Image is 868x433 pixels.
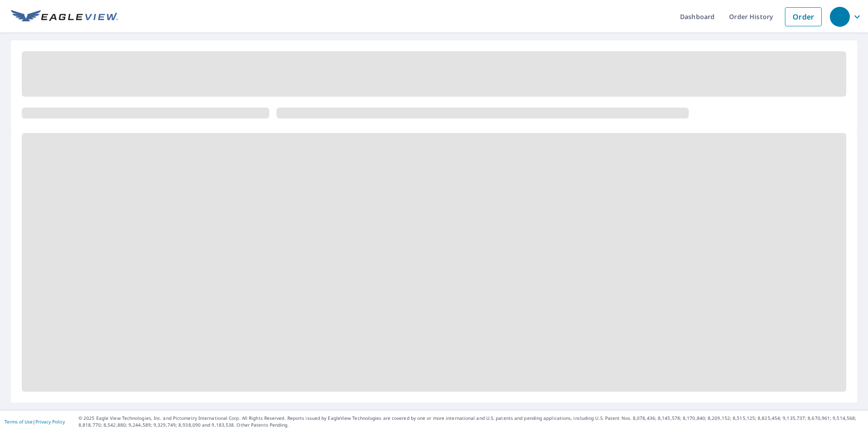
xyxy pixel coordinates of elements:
a: Privacy Policy [35,418,65,425]
p: | [5,419,65,424]
p: © 2025 Eagle View Technologies, Inc. and Pictometry International Corp. All Rights Reserved. Repo... [79,415,863,428]
a: Terms of Use [5,418,33,425]
img: EV Logo [11,10,118,24]
a: Order [785,7,822,26]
